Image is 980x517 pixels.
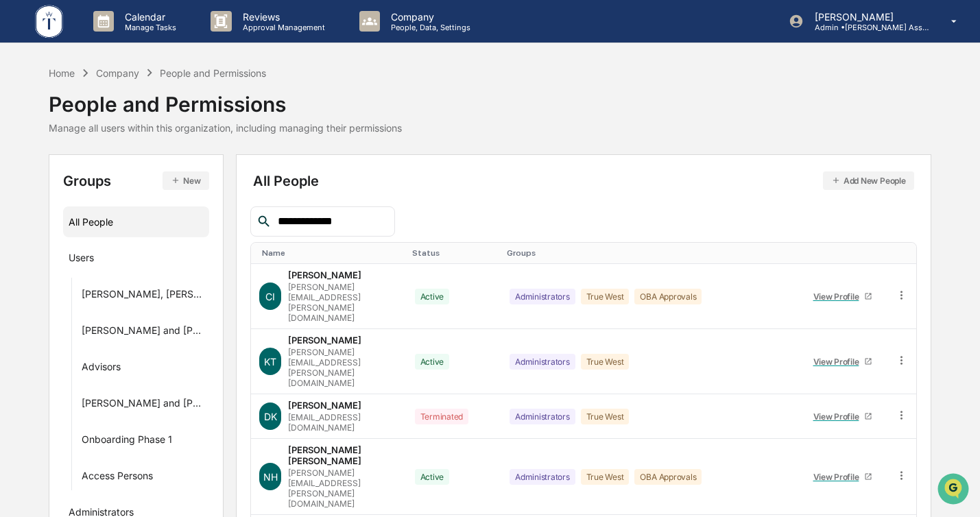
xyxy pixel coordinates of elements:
div: Toggle SortBy [507,248,793,258]
p: Manage Tasks [114,23,183,32]
div: True West [581,289,630,304]
div: True West [581,469,630,485]
div: View Profile [813,357,865,367]
div: Administrators [510,409,575,424]
a: 🖐️Preclearance [8,238,94,263]
button: See all [213,149,250,166]
div: Onboarding Phase 1 [82,433,172,450]
div: [PERSON_NAME] and [PERSON_NAME] Onboarding [82,397,203,413]
div: [PERSON_NAME][EMAIL_ADDRESS][PERSON_NAME][DOMAIN_NAME] [288,282,398,323]
div: View Profile [813,291,865,302]
div: Past conversations [14,152,92,163]
img: 1746055101610-c473b297-6a78-478c-a979-82029cc54cd1 [27,187,38,198]
a: 🗄️Attestations [94,238,176,263]
div: Administrators [510,469,575,485]
div: [PERSON_NAME] [PERSON_NAME] [288,444,398,466]
a: View Profile [807,466,879,488]
div: Access Persons [82,470,153,486]
img: 1746055101610-c473b297-6a78-478c-a979-82029cc54cd1 [14,105,38,130]
p: [PERSON_NAME] [804,11,931,23]
div: Active [415,289,450,304]
button: Start new chat [233,109,250,125]
div: [PERSON_NAME][EMAIL_ADDRESS][PERSON_NAME][DOMAIN_NAME] [288,468,398,509]
div: Advisors [82,361,121,377]
p: People, Data, Settings [380,23,477,32]
div: [PERSON_NAME] [288,335,361,346]
div: Start new chat [47,105,225,119]
div: [EMAIL_ADDRESS][DOMAIN_NAME] [288,412,398,433]
div: Active [415,354,450,370]
div: Users [69,252,94,268]
p: Admin • [PERSON_NAME] Asset Management LLC [804,23,931,32]
div: 🖐️ [14,245,25,256]
button: Add New People [823,171,914,190]
div: [PERSON_NAME] [288,269,361,280]
span: Data Lookup [27,269,86,283]
div: Toggle SortBy [804,248,881,258]
div: People and Permissions [49,81,402,117]
div: People and Permissions [160,67,266,79]
div: [PERSON_NAME], [PERSON_NAME], [PERSON_NAME] Onboard [82,288,203,304]
button: New [163,171,208,190]
div: True West [581,409,630,424]
p: Calendar [114,11,183,23]
div: Toggle SortBy [412,248,496,258]
span: Attestations [113,243,170,257]
p: Reviews [232,11,332,23]
iframe: Open customer support [936,472,973,509]
div: Company [96,67,139,79]
div: 🔎 [14,271,25,282]
a: View Profile [807,351,879,372]
a: View Profile [807,286,879,307]
div: We're available if you need us! [47,119,174,130]
span: Pylon [136,303,166,313]
span: • [114,187,119,197]
div: View Profile [813,411,865,422]
span: DK [264,411,277,422]
img: Cameron Burns [14,173,36,195]
div: All People [253,171,913,190]
span: CI [265,291,275,302]
div: [PERSON_NAME] [288,400,361,411]
span: [PERSON_NAME] [43,187,111,197]
div: Administrators [510,354,575,370]
a: View Profile [807,406,879,427]
a: Powered byPylon [97,302,166,313]
div: Terminated [415,409,469,424]
div: Toggle SortBy [898,248,911,258]
div: Home [49,67,75,79]
div: OBA Approvals [634,289,702,304]
div: View Profile [813,472,865,482]
div: OBA Approvals [634,469,702,485]
a: 🔎Data Lookup [8,264,92,289]
p: How can we help? [14,29,250,51]
div: Toggle SortBy [262,248,401,258]
span: KT [264,356,276,368]
div: [PERSON_NAME] and [PERSON_NAME] Onboarding [82,324,203,341]
div: All People [69,211,203,233]
div: True West [581,354,630,370]
span: [DATE] [121,187,150,197]
div: Groups [63,171,208,190]
p: Approval Management [232,23,332,32]
div: Manage all users within this organization, including managing their permissions [49,122,402,134]
p: Company [380,11,477,23]
span: NH [263,471,278,483]
img: logo [33,3,66,40]
span: Preclearance [27,243,88,257]
div: Active [415,469,450,485]
div: Administrators [510,289,575,304]
div: 🗄️ [99,245,110,256]
div: [PERSON_NAME][EMAIL_ADDRESS][PERSON_NAME][DOMAIN_NAME] [288,347,398,388]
